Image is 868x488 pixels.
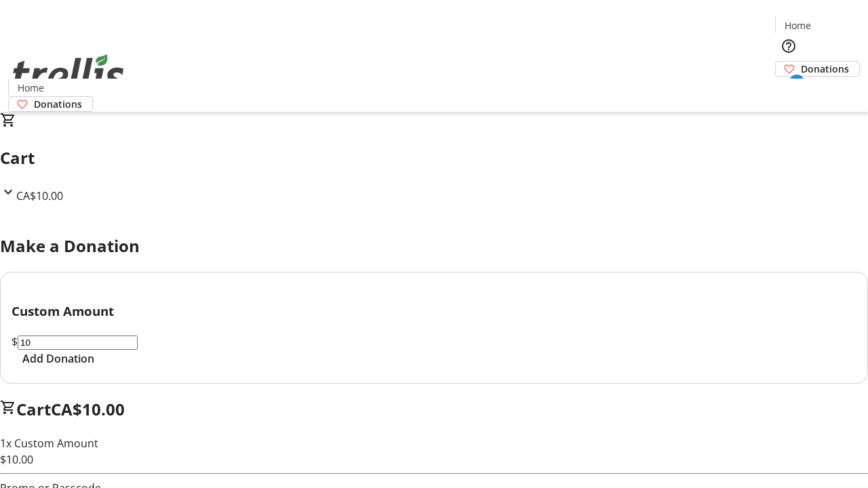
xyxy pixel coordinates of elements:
button: Cart [775,77,802,104]
img: Orient E2E Organization O5ZiHww0Ef's Logo [8,39,129,107]
span: Donations [34,97,82,111]
button: Add Donation [12,350,105,367]
a: Home [9,81,52,95]
span: Home [785,18,811,33]
button: Help [775,33,802,60]
h3: Custom Amount [12,302,856,321]
span: CA$10.00 [16,188,63,203]
span: Home [18,81,44,95]
span: Add Donation [22,350,94,367]
input: Donation Amount [18,335,138,350]
span: CA$10.00 [51,398,125,420]
a: Donations [8,96,93,112]
a: Donations [775,61,860,77]
span: $ [12,334,18,349]
span: Donations [801,62,849,76]
a: Home [776,18,819,33]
